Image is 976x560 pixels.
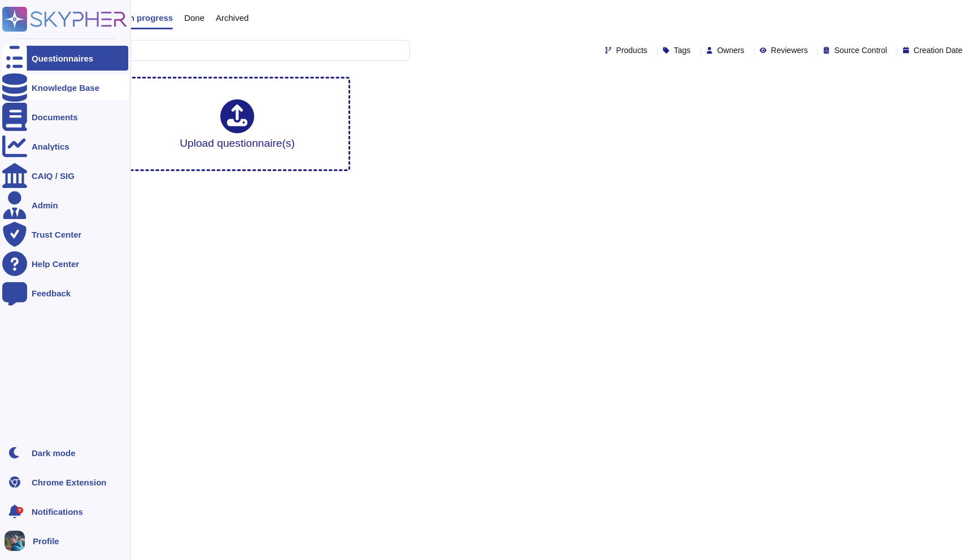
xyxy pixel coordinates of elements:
span: Archived [216,14,249,22]
button: user [2,528,33,553]
img: user [5,531,25,551]
a: Analytics [2,134,128,159]
span: Profile [33,537,59,545]
a: Trust Center [2,222,128,247]
a: Admin [2,193,128,217]
div: Analytics [32,142,69,151]
span: In progress [127,14,173,22]
span: Tags [674,46,691,54]
span: Reviewers [771,46,808,54]
a: Feedback [2,281,128,305]
div: Help Center [32,260,79,268]
div: Admin [32,201,58,209]
div: Trust Center [32,230,81,239]
div: Documents [32,113,78,121]
div: Chrome Extension [32,478,107,487]
a: Chrome Extension [2,470,128,495]
span: Source Control [834,46,887,54]
div: Dark mode [32,449,76,457]
div: CAIQ / SIG [32,172,75,180]
span: Notifications [32,508,83,516]
div: Knowledge Base [32,84,99,92]
div: 9 [16,507,23,514]
div: Questionnaires [32,54,93,63]
a: Help Center [2,251,128,276]
a: Documents [2,104,128,129]
span: Done [184,14,204,22]
span: Creation Date [914,46,962,54]
a: Questionnaires [2,46,128,71]
input: Search by keywords [45,41,409,60]
span: Products [616,46,647,54]
div: Upload questionnaire(s) [180,99,295,148]
span: Owners [717,46,744,54]
div: Feedback [32,289,71,297]
a: Knowledge Base [2,75,128,100]
a: CAIQ / SIG [2,163,128,188]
